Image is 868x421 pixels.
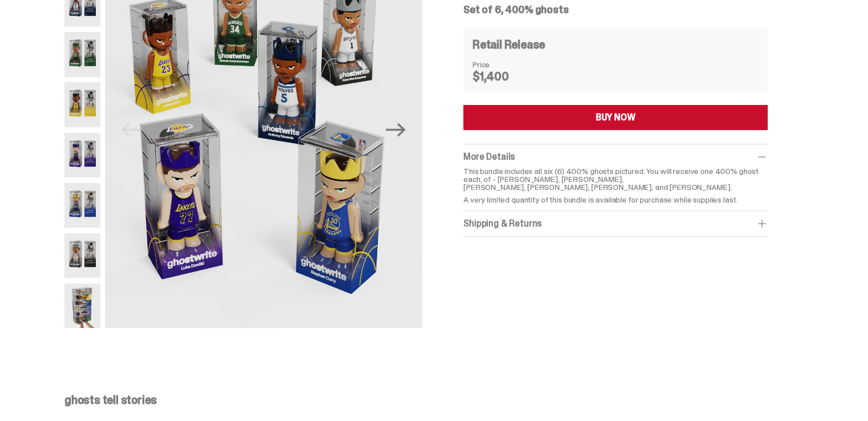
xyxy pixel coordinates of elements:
[463,196,768,204] p: A very limited quantity of this bundle is available for purchase while supplies last.
[64,284,100,328] img: NBA-400-HG-Scale.png
[463,105,768,130] button: BUY NOW
[596,113,636,122] div: BUY NOW
[383,118,409,143] button: Next
[463,151,515,163] span: More Details
[64,133,100,177] img: NBA-400-HG-Luka.png
[473,39,545,50] h4: Retail Release
[463,5,768,15] h5: Set of 6, 400% ghosts
[473,60,530,68] dt: Price
[64,82,100,127] img: NBA-400-HG%20Bron.png
[64,183,100,228] img: NBA-400-HG-Steph.png
[463,218,768,229] div: Shipping & Returns
[64,32,100,76] img: NBA-400-HG-Giannis.png
[64,394,795,406] p: ghosts tell stories
[473,71,530,82] dd: $1,400
[463,167,768,191] p: This bundle includes all six (6) 400% ghosts pictured. You will receive one 400% ghost each, of -...
[64,233,100,278] img: NBA-400-HG-Wemby.png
